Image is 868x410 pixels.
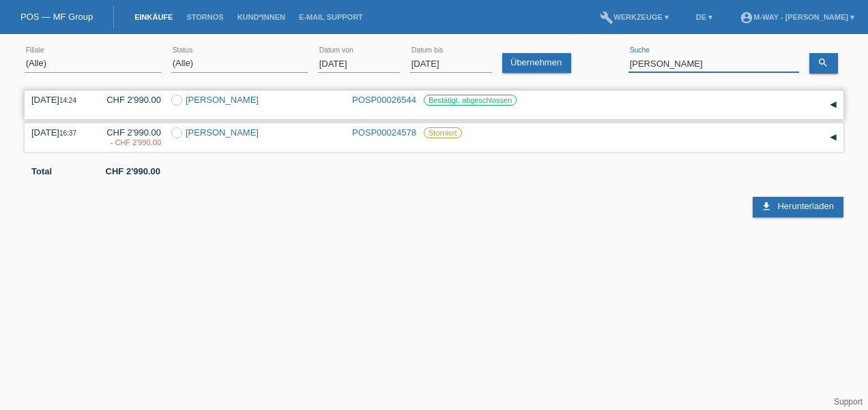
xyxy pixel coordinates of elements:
div: auf-/zuklappen [823,95,843,115]
div: CHF 2'990.00 [96,95,161,105]
span: 16:37 [59,129,76,137]
a: Support [834,397,863,407]
div: CHF 2'990.00 [96,127,161,148]
div: auf-/zuklappen [823,127,843,148]
a: DE ▾ [689,13,719,21]
a: Übernehmen [502,53,571,73]
a: POSP00026544 [352,95,416,105]
div: [DATE] [31,127,86,138]
b: CHF 2'990.00 [106,166,160,176]
span: 14:24 [59,97,76,104]
a: POSP00024578 [352,127,416,138]
b: Total [31,166,52,176]
i: download [761,201,772,212]
i: build [600,11,613,25]
a: E-Mail Support [292,13,370,21]
i: search [818,57,828,68]
a: Einkäufe [128,13,179,21]
label: Storniert [424,127,462,138]
a: Stornos [179,13,230,21]
a: [PERSON_NAME] [186,127,259,138]
a: account_circlem-way - [PERSON_NAME] ▾ [733,13,861,21]
a: search [809,53,838,74]
i: account_circle [740,11,753,25]
span: Herunterladen [777,201,833,211]
div: [DATE] [31,95,86,105]
div: 25.09.2025 / Kunde hat das Bike Retoure gegeben [96,138,161,146]
a: [PERSON_NAME] [186,95,259,105]
label: Bestätigt, abgeschlossen [424,95,517,106]
a: buildWerkzeuge ▾ [593,13,676,21]
a: POS — MF Group [20,12,93,22]
a: Kund*innen [231,13,292,21]
a: download Herunterladen [753,197,843,217]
